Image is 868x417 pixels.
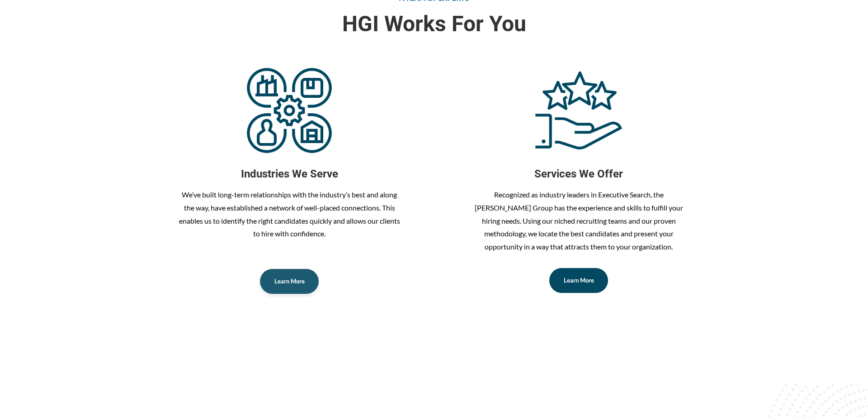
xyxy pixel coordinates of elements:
[163,11,705,36] span: HGI Works For You
[274,278,305,284] span: Learn More
[260,269,319,294] a: Learn More
[177,188,401,240] p: We’ve built long-term relationships with the industry’s best and along the way, have established ...
[564,278,594,283] span: Learn More
[549,268,608,293] a: Learn More
[177,167,401,181] span: Industries We Serve
[467,188,691,254] p: Recognized as industry leaders in Executive Search, the [PERSON_NAME] Group has the experience an...
[467,167,691,181] span: Services We Offer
